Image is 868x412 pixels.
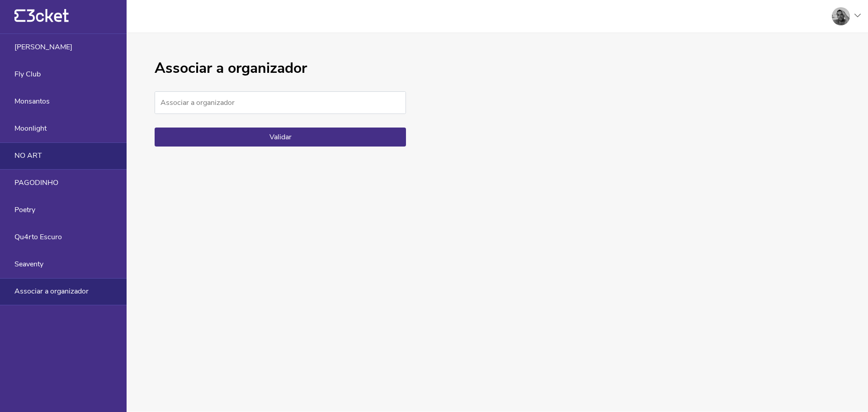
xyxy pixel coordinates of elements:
[14,9,25,22] g: {' '}
[14,179,58,187] span: PAGODINHO
[14,152,42,160] span: NO ART
[14,124,47,133] span: Moonlight
[14,97,50,105] span: Monsantos
[155,128,406,147] button: Validar
[155,91,406,114] input: Associar a organizador
[155,60,406,77] h1: Associar a organizador
[14,233,62,241] span: Qu4rto Escuro
[14,260,43,268] span: Seaventy
[14,43,72,51] span: [PERSON_NAME]
[14,70,41,78] span: Fly Club
[14,206,35,214] span: Poetry
[14,287,89,295] span: Associar a organizador
[14,18,69,24] a: {' '}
